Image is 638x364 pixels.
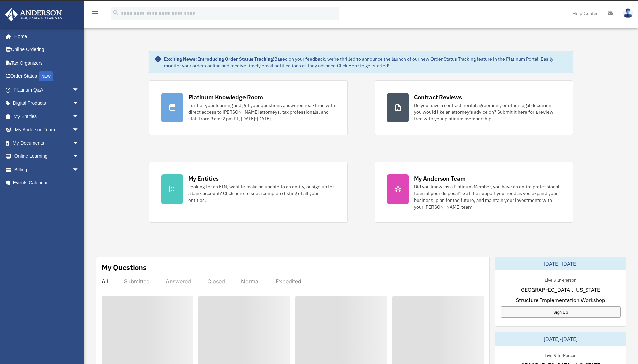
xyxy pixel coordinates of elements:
[149,162,348,223] a: My Entities Looking for an EIN, want to make an update to an entity, or sign up for a bank accoun...
[72,110,86,123] span: arrow_drop_down
[375,162,573,223] a: My Anderson Team Did you know, as a Platinum Member, you have an entire professional team at your...
[72,163,86,177] span: arrow_drop_down
[5,163,89,176] a: Billingarrow_drop_down
[519,286,602,294] span: [GEOGRAPHIC_DATA], [US_STATE]
[5,176,89,190] a: Events Calendar
[5,123,89,137] a: My Anderson Teamarrow_drop_down
[5,150,89,163] a: Online Learningarrow_drop_down
[5,70,89,83] a: Order StatusNEW
[91,9,99,17] i: menu
[539,351,582,358] div: Live & In-Person
[188,174,219,183] div: My Entities
[207,278,225,285] div: Closed
[5,56,89,70] a: Tax Organizers
[276,278,301,285] div: Expedited
[102,278,108,285] div: All
[241,278,260,285] div: Normal
[188,102,335,122] div: Further your learning and get your questions answered real-time with direct access to [PERSON_NAM...
[91,12,99,17] a: menu
[539,276,582,283] div: Live & In-Person
[72,150,86,163] span: arrow_drop_down
[5,43,89,57] a: Online Ordering
[414,93,462,101] div: Contract Reviews
[495,332,626,346] div: [DATE]-[DATE]
[337,63,389,69] a: Click Here to get started!
[5,97,89,110] a: Digital Productsarrow_drop_down
[72,123,86,137] span: arrow_drop_down
[72,136,86,150] span: arrow_drop_down
[188,183,335,204] div: Looking for an EIN, want to make an update to an entity, or sign up for a bank account? Click her...
[164,56,274,62] strong: Exciting News: Introducing Order Status Tracking!
[5,83,89,97] a: Platinum Q&Aarrow_drop_down
[414,174,466,183] div: My Anderson Team
[112,9,120,16] i: search
[39,71,53,81] div: NEW
[72,97,86,110] span: arrow_drop_down
[5,110,89,123] a: My Entitiesarrow_drop_down
[102,262,147,272] div: My Questions
[5,136,89,150] a: My Documentsarrow_drop_down
[501,306,621,318] a: Sign Up
[164,56,568,69] div: Based on your feedback, we're thrilled to announce the launch of our new Order Status Tracking fe...
[414,183,561,210] div: Did you know, as a Platinum Member, you have an entire professional team at your disposal? Get th...
[72,83,86,97] span: arrow_drop_down
[124,278,150,285] div: Submitted
[5,30,86,43] a: Home
[188,93,263,101] div: Platinum Knowledge Room
[623,8,633,18] img: User Pic
[3,8,64,21] img: Anderson Advisors Platinum Portal
[375,80,573,135] a: Contract Reviews Do you have a contract, rental agreement, or other legal document you would like...
[414,102,561,122] div: Do you have a contract, rental agreement, or other legal document you would like an attorney's ad...
[516,296,605,304] span: Structure Implementation Workshop
[149,80,348,135] a: Platinum Knowledge Room Further your learning and get your questions answered real-time with dire...
[166,278,191,285] div: Answered
[495,257,626,270] div: [DATE]-[DATE]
